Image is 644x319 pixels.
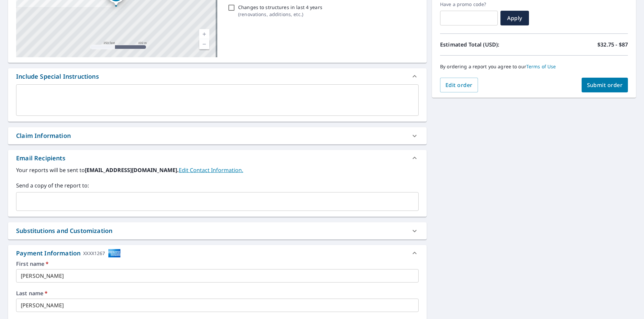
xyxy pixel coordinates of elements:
img: cardImage [108,249,121,258]
label: Send a copy of the report to: [16,181,419,189]
div: Claim Information [16,131,71,140]
span: Edit order [445,81,473,89]
button: Edit order [440,78,478,92]
b: [EMAIL_ADDRESS][DOMAIN_NAME]. [85,166,179,174]
span: Apply [506,14,524,22]
label: Last name [16,291,419,296]
span: Submit order [587,81,623,89]
p: $32.75 - $87 [597,41,628,49]
div: Include Special Instructions [16,72,99,81]
label: Your reports will be sent to [16,166,419,174]
div: Claim Information [8,127,427,144]
div: Payment InformationXXXX1267cardImage [8,245,427,261]
a: Terms of Use [526,63,556,70]
label: Have a promo code? [440,1,498,7]
button: Submit order [582,78,628,92]
label: First name [16,261,419,266]
p: By ordering a report you agree to our [440,64,628,70]
div: Substitutions and Customization [8,222,427,239]
a: EditContactInfo [179,166,243,174]
button: Apply [500,11,529,25]
p: Changes to structures in last 4 years [238,4,322,11]
div: Email Recipients [8,150,427,166]
div: XXXX1267 [83,249,105,258]
a: Current Level 17, Zoom In [199,29,209,39]
div: Email Recipients [16,154,65,163]
div: Substitutions and Customization [16,226,112,235]
p: Estimated Total (USD): [440,41,534,49]
a: Current Level 17, Zoom Out [199,39,209,49]
div: Payment Information [16,249,121,258]
div: Include Special Instructions [8,68,427,84]
p: ( renovations, additions, etc. ) [238,11,322,18]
